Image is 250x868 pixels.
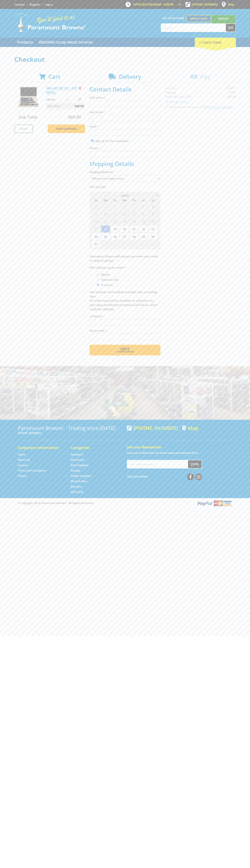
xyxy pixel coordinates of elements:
span: Sa [148,198,157,203]
a: Go to the Contact page [18,463,28,467]
span: 2 [110,240,120,248]
span: 26 [110,233,120,240]
span: 8 [139,210,148,218]
p: Keep up to date with the latest news and special offers. [127,451,232,455]
span: Next [120,346,129,351]
a: Go to the BROWNS Scrap Metal Services page [36,38,96,47]
span: (1 item) [210,40,221,44]
span: 31 [129,203,138,210]
label: Account No. [90,328,160,333]
label: A Courier [100,282,114,288]
a: Log in [45,3,53,6]
span: 13 [120,218,129,225]
span: 7 [129,210,138,218]
span: 16 [148,218,157,225]
h3: Paramount Browns' - Trading since [DATE] [18,425,123,431]
a: Go to the Storage page [71,469,80,472]
span: 5 [139,240,148,248]
span: 29 [139,233,148,240]
label: Myself [100,271,111,278]
span: 9 [148,210,157,218]
a: Keep Shopping [48,124,85,133]
span: Tu [110,198,120,203]
label: Who will pick up the order? [90,265,160,270]
img: PayPal, Mastercard, Visa accepted [197,500,232,507]
span: 27 [120,233,129,240]
input: Please enter your first name. [90,101,160,107]
em: Paramount Browns will contact you when your order is ready for pickup [90,255,158,262]
span: 3 [91,210,101,218]
label: Someone Else [100,277,120,283]
h1: Checkout [14,56,236,63]
label: Pick Up Date [90,185,160,189]
span: 21 [129,225,138,233]
input: Please select who will pick up the order. [97,278,99,281]
span: 20 [120,225,129,233]
label: Phone [90,146,160,150]
input: Search [161,24,226,32]
a: Gepps Cross [186,15,211,22]
label: Last name [90,110,160,114]
p: [STREET_ADDRESS] [18,431,123,435]
span: Cart [48,73,60,80]
a: Go to the Skip Bins page [71,485,82,488]
button: Join [188,460,202,468]
a: Go to the Products page [14,38,36,47]
span: OPEN [DATE] [133,3,174,6]
input: Please select who will pick up the order. [97,284,99,286]
span: [DATE] [121,194,129,197]
span: 4 [101,210,110,218]
span: Delivery [119,73,141,80]
span: 27 [91,203,101,210]
a: Mount [PERSON_NAME] [211,15,236,29]
div: [PHONE_NUMBER] [127,425,178,431]
p: $69.00 [46,97,65,102]
span: 30 [148,233,157,240]
span: 30 [120,203,129,210]
span: 10 [91,218,101,225]
p: Item total: [46,103,85,109]
input: Please select who will pick up the order. [97,273,99,276]
a: View a map of Gepps Cross location [182,425,199,431]
a: Go to the Contact page [14,3,25,6]
span: $69.00 [75,103,84,109]
span: 1 [139,203,148,210]
input: Please enter your telephone number. [90,151,160,158]
a: Go to the Steel Supplies page [71,463,88,467]
span: $69.00 [68,114,81,120]
span: 6 [120,210,129,218]
input: Please enter your last name. [90,115,160,121]
label: Company [90,314,160,318]
a: Go to the Timber Supplies page [71,474,91,478]
span: 6 [148,240,157,248]
h2: Contact Details [90,86,160,93]
span: Su [91,198,101,203]
div: Stay Connected [127,472,202,481]
label: Sign up for the newsletter [95,139,129,143]
span: 28 [101,203,110,210]
span: Sub Total [19,114,37,120]
span: 19 [110,225,120,233]
h5: Corporate Information [18,445,63,450]
span: 11 [101,218,110,225]
div: Cart [195,38,236,47]
a: Go to the Hardware page [71,453,83,456]
span: 24 [91,233,101,240]
a: Go to the registration page [30,3,40,6]
a: Go to the Terms and Conditions page [18,469,46,472]
span: Mo [101,198,110,203]
a: Go to the Home page [18,453,26,456]
label: Shipping Method [90,170,160,174]
label: Email [90,124,160,129]
span: Fr [139,198,148,203]
button: Go [226,24,236,32]
span: 15 [139,218,148,225]
a: Go to the Wheelie Bins page [71,479,87,483]
span: 8:00am - 5:00pm [151,3,174,6]
div: ® Copyright 2025 Paramount Browns'. All Rights Reserved. [14,500,236,507]
em: Non-preorder items will be available after 5 working days Pre-order items will be available for c... [90,290,157,311]
input: Your email address [127,460,188,468]
span: 22 [139,225,148,233]
img: Paramount Browns' [14,13,86,32]
span: Th [129,198,138,203]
